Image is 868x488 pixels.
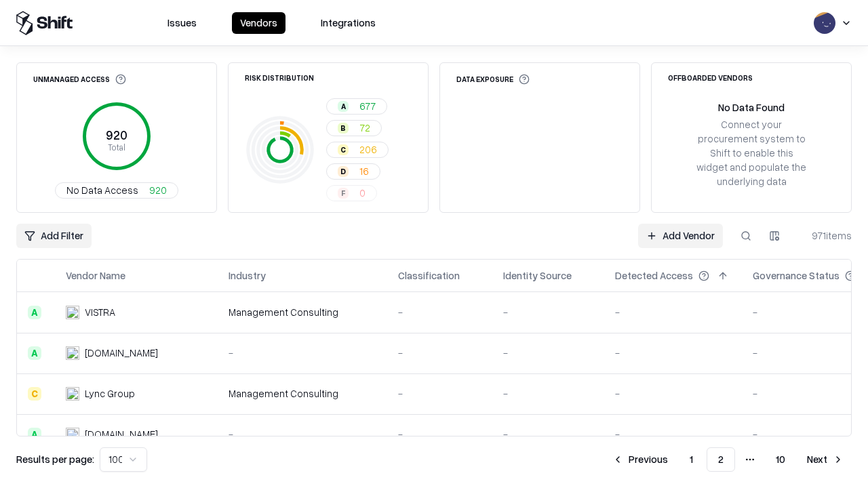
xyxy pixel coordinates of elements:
[765,447,796,472] button: 10
[604,447,852,472] nav: pagination
[707,447,735,472] button: 2
[615,305,731,319] div: -
[359,121,370,135] span: 72
[615,268,693,283] div: Detected Access
[503,268,572,283] div: Identity Source
[16,224,92,248] button: Add Filter
[326,98,387,115] button: A677
[66,183,138,197] span: No Data Access
[338,166,349,177] div: D
[28,428,41,441] div: A
[503,386,593,401] div: -
[232,12,285,34] button: Vendors
[338,101,349,112] div: A
[66,387,79,401] img: Lync Group
[359,142,377,157] span: 206
[668,74,753,81] div: Offboarded Vendors
[149,183,167,197] span: 920
[456,74,530,85] div: Data Exposure
[326,163,380,180] button: D16
[85,305,115,319] div: VISTRA
[108,142,125,152] tspan: Total
[28,346,41,360] div: A
[359,99,376,113] span: 677
[615,346,731,360] div: -
[338,144,349,155] div: C
[229,268,266,283] div: Industry
[398,386,481,401] div: -
[398,427,481,441] div: -
[359,164,369,178] span: 16
[28,387,41,401] div: C
[245,74,314,81] div: Risk Distribution
[66,428,79,441] img: kadeemarentals.com
[85,386,135,401] div: Lync Group
[66,268,125,283] div: Vendor Name
[313,12,384,34] button: Integrations
[106,127,127,142] tspan: 920
[638,224,723,248] a: Add Vendor
[799,447,852,472] button: Next
[229,386,376,401] div: Management Consulting
[695,117,808,189] div: Connect your procurement system to Shift to enable this widget and populate the underlying data
[159,12,205,34] button: Issues
[229,346,376,360] div: -
[33,74,126,85] div: Unmanaged Access
[55,182,178,199] button: No Data Access920
[85,427,158,441] div: [DOMAIN_NAME]
[503,427,593,441] div: -
[718,100,785,115] div: No Data Found
[398,268,460,283] div: Classification
[16,452,94,466] p: Results per page:
[615,427,731,441] div: -
[66,346,79,360] img: theiet.org
[503,305,593,319] div: -
[679,447,704,472] button: 1
[66,306,79,319] img: VISTRA
[85,346,158,360] div: [DOMAIN_NAME]
[604,447,676,472] button: Previous
[398,305,481,319] div: -
[398,346,481,360] div: -
[229,305,376,319] div: Management Consulting
[615,386,731,401] div: -
[503,346,593,360] div: -
[28,306,41,319] div: A
[326,142,389,158] button: C206
[326,120,382,136] button: B72
[753,268,840,283] div: Governance Status
[229,427,376,441] div: -
[797,228,852,243] div: 971 items
[338,123,349,134] div: B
